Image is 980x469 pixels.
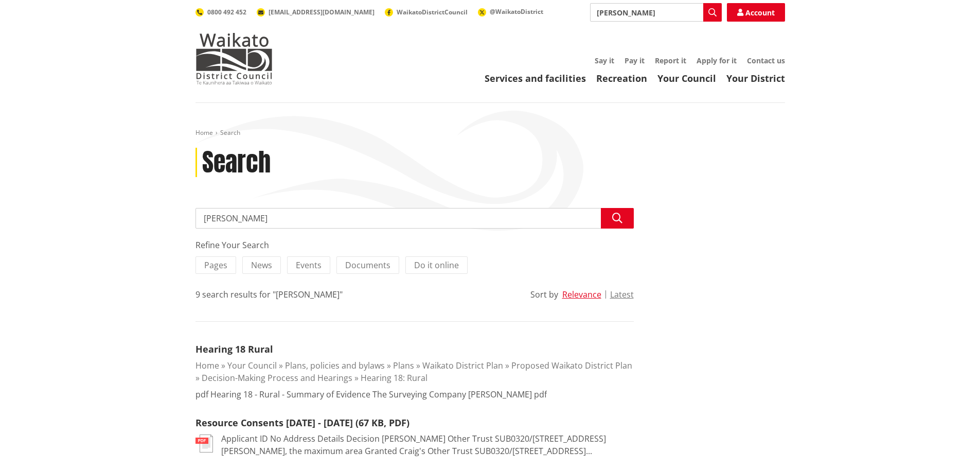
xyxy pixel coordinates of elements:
[596,72,647,84] a: Recreation
[204,259,227,271] span: Pages
[511,360,632,371] a: Proposed Waikato District Plan
[195,388,547,401] p: pdf Hearing 18 - Rural - Summary of Evidence The Surveying Company [PERSON_NAME] pdf
[590,3,722,22] input: Search input
[726,72,785,84] a: Your District
[397,8,468,16] span: WaikatoDistrictCouncil
[285,360,385,371] a: Plans, policies and bylaws
[697,56,737,65] a: Apply for it
[195,33,273,84] img: Waikato District Council - Te Kaunihera aa Takiwaa o Waikato
[727,3,785,22] a: Account
[195,360,219,371] a: Home
[202,148,271,178] h1: Search
[195,435,213,453] img: document-pdf.svg
[257,8,375,16] a: [EMAIL_ADDRESS][DOMAIN_NAME]
[478,7,543,16] a: @WaikatoDistrict
[393,360,414,371] a: Plans
[610,290,634,299] button: Latest
[195,208,634,229] input: Search input
[296,259,322,271] span: Events
[562,290,601,299] button: Relevance
[414,259,459,271] span: Do it online
[625,56,645,65] a: Pay it
[220,128,240,137] span: Search
[657,72,716,84] a: Your Council
[207,8,246,16] span: 0800 492 452
[221,432,634,457] p: Applicant ID No Address Details Decision [PERSON_NAME] Other Trust SUB0320/[STREET_ADDRESS][PERSO...
[195,288,343,301] div: 9 search results for "[PERSON_NAME]"
[422,360,503,371] a: Waikato District Plan
[361,372,427,384] a: Hearing 18: Rural
[251,259,272,271] span: News
[490,7,543,16] span: @WaikatoDistrict
[195,239,634,251] div: Refine Your Search
[655,56,686,65] a: Report it
[227,360,277,371] a: Your Council
[747,56,785,65] a: Contact us
[345,259,390,271] span: Documents
[195,343,273,355] a: Hearing 18 Rural
[530,288,558,301] div: Sort by
[385,8,468,16] a: WaikatoDistrictCouncil
[202,372,352,384] a: Decision-Making Process and Hearings
[195,129,785,137] nav: breadcrumb
[195,8,246,16] a: 0800 492 452
[195,416,409,429] a: Resource Consents [DATE] - [DATE] (67 KB, PDF)
[595,56,614,65] a: Say it
[485,72,586,84] a: Services and facilities
[195,128,213,137] a: Home
[269,8,375,16] span: [EMAIL_ADDRESS][DOMAIN_NAME]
